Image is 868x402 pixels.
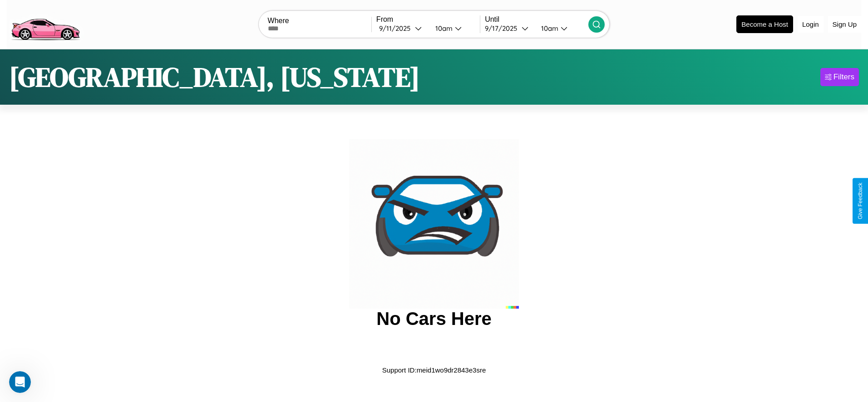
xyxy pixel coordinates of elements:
button: Login [798,16,824,33]
img: car [349,139,519,309]
div: 10am [431,24,455,33]
button: 9/11/2025 [376,24,428,33]
label: From [376,15,480,24]
button: Sign Up [828,16,861,33]
div: 10am [537,24,561,33]
div: Give Feedback [857,183,863,219]
button: Filters [820,68,859,86]
p: Support ID: meid1wo9dr2843e3sre [382,364,486,376]
label: Until [485,15,588,24]
iframe: Intercom live chat [9,371,31,393]
label: Where [268,17,371,25]
h1: [GEOGRAPHIC_DATA], [US_STATE] [9,58,420,96]
button: Become a Host [736,15,793,33]
button: 10am [534,24,588,33]
h2: No Cars Here [376,309,491,329]
div: Filters [833,73,854,82]
img: logo [7,5,84,43]
button: 10am [428,24,480,33]
div: 9 / 17 / 2025 [485,24,522,33]
div: 9 / 11 / 2025 [379,24,415,33]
